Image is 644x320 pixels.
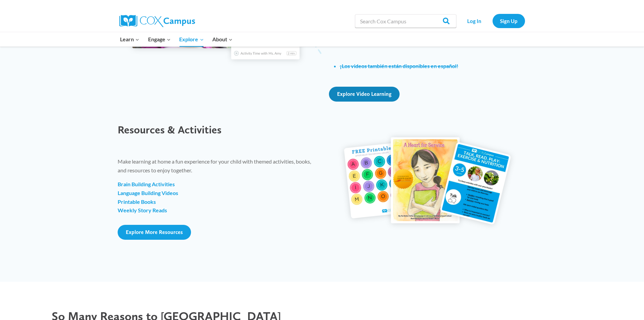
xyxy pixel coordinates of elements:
span: Explore Video Learning [337,91,391,97]
a: Weekly Story Reads [118,207,167,213]
p: Make learning at home a fun experience for your child with themed activities, books, and resource... [118,157,315,174]
span: Explore More Resources [126,229,183,235]
nav: Secondary Navigation [460,14,525,28]
a: ¡Los videos también están disponibles en español! [340,63,458,69]
a: Sign Up [493,14,525,28]
span: Resources & Activities [118,123,221,136]
a: Log In [460,14,489,28]
button: Child menu of About [208,32,237,46]
a: Printable Books [118,198,156,205]
a: Explore More Resources [118,225,191,240]
button: Child menu of Engage [144,32,175,46]
input: Search Cox Campus [355,14,456,28]
img: family-resource-library-preview [335,128,521,235]
img: Cox Campus [119,15,195,27]
a: Explore Video Learning [329,87,400,102]
a: Language Building Videos [118,190,178,196]
a: Brain Building Activities [118,181,175,187]
button: Child menu of Explore [175,32,208,46]
nav: Primary Navigation [116,32,237,46]
button: Child menu of Learn [116,32,144,46]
